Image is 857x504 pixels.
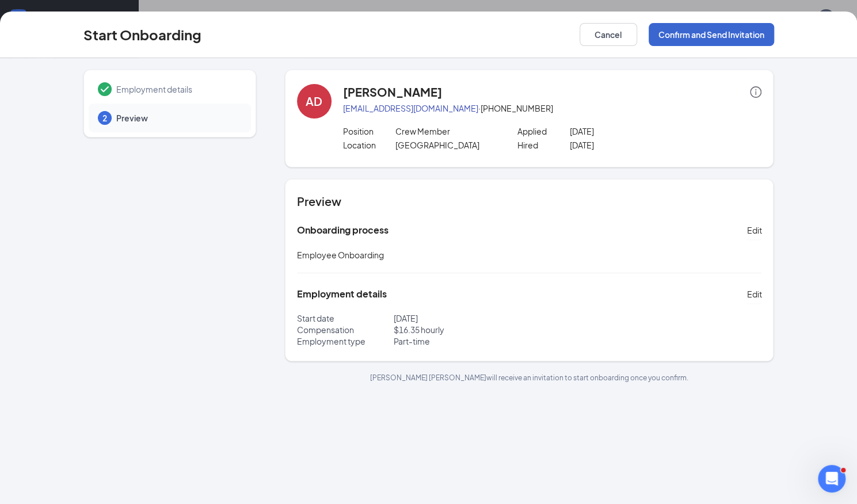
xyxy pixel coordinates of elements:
[306,93,322,109] div: AD
[746,285,761,303] button: Edit
[580,23,637,46] button: Cancel
[750,86,761,98] span: info-circle
[343,103,478,113] a: [EMAIL_ADDRESS][DOMAIN_NAME]
[394,335,530,347] p: Part-time
[394,324,530,335] p: $ 16.35 hourly
[83,25,201,44] h3: Start Onboarding
[102,112,107,124] span: 2
[297,288,387,300] h5: Employment details
[395,139,500,151] p: [GEOGRAPHIC_DATA]
[343,84,442,100] h4: [PERSON_NAME]
[746,224,761,236] span: Edit
[746,288,761,300] span: Edit
[649,23,774,46] button: Confirm and Send Invitation
[818,465,845,492] iframe: Intercom live chat
[343,102,762,114] p: · [PHONE_NUMBER]
[98,82,112,96] svg: Checkmark
[285,373,774,383] p: [PERSON_NAME] [PERSON_NAME] will receive an invitation to start onboarding once you confirm.
[746,221,761,239] button: Edit
[343,125,395,137] p: Position
[394,312,530,324] p: [DATE]
[116,112,239,124] span: Preview
[297,324,394,335] p: Compensation
[297,193,762,209] h4: Preview
[343,139,395,151] p: Location
[570,139,675,151] p: [DATE]
[395,125,500,137] p: Crew Member
[517,125,570,137] p: Applied
[297,250,384,260] span: Employee Onboarding
[297,335,394,347] p: Employment type
[297,312,394,324] p: Start date
[570,125,675,137] p: [DATE]
[297,224,388,236] h5: Onboarding process
[517,139,570,151] p: Hired
[116,83,239,95] span: Employment details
